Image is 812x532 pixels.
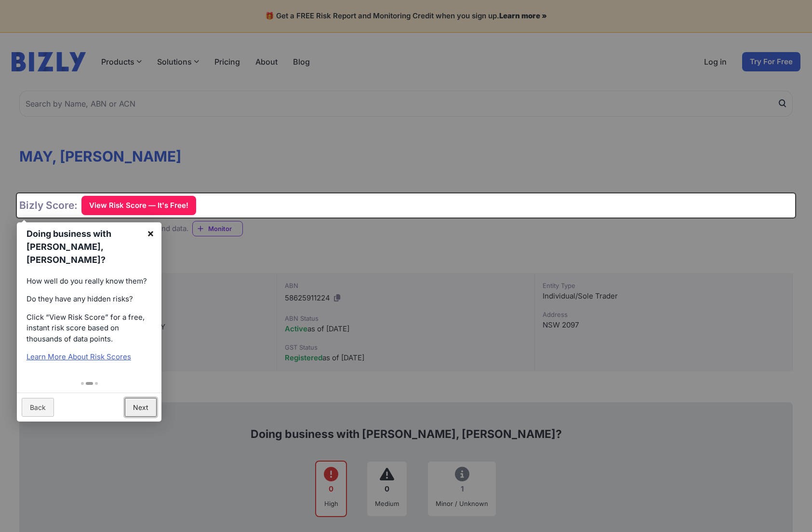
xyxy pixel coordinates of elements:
[27,312,152,345] p: Click “View Risk Score” for a free, instant risk score based on thousands of data points.
[27,294,152,305] p: Do they have any hidden risks?
[22,398,54,417] a: Back
[27,352,131,361] a: Learn More About Risk Scores
[27,276,152,287] p: How well do you really know them?
[27,227,139,266] h1: Doing business with [PERSON_NAME], [PERSON_NAME]?
[140,222,161,244] a: ×
[125,398,157,417] a: Next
